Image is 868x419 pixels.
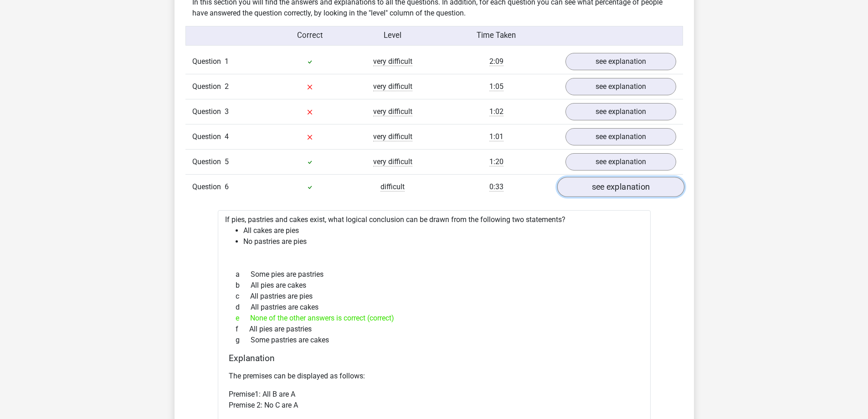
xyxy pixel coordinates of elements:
span: Question [192,156,225,167]
div: Time Taken [434,30,558,41]
a: see explanation [565,153,676,171]
span: 4 [225,132,229,141]
span: f [236,324,249,335]
span: 1:01 [489,132,503,141]
div: Level [351,30,434,41]
span: Question [192,56,225,67]
span: 1:02 [489,107,503,116]
div: All pies are cakes [229,280,640,291]
span: 6 [225,182,229,191]
span: Question [192,81,225,92]
a: see explanation [565,103,676,120]
span: 2:09 [489,57,503,66]
span: 3 [225,107,229,116]
span: very difficult [373,107,412,116]
div: All pastries are cakes [229,302,640,313]
span: 1:20 [489,157,503,166]
span: c [236,291,250,302]
li: All cakes are pies [243,225,643,236]
p: The premises can be displayed as follows: [229,371,640,382]
span: 5 [225,157,229,166]
span: 0:33 [489,182,503,191]
div: Some pies are pastries [229,269,640,280]
span: Question [192,181,225,192]
div: All pies are pastries [229,324,640,335]
span: 2 [225,82,229,91]
p: Premise1: All B are A Premise 2: No C are A [229,389,640,411]
li: No pastries are pies [243,236,643,247]
span: Question [192,106,225,117]
span: a [236,269,251,280]
a: see explanation [565,128,676,145]
div: None of the other answers is correct (correct) [229,313,640,324]
div: Some pastries are cakes [229,335,640,346]
span: d [236,302,251,313]
span: b [236,280,251,291]
div: Correct [268,30,351,41]
span: very difficult [373,132,412,141]
div: All pastries are pies [229,291,640,302]
span: very difficult [373,82,412,91]
a: see explanation [565,53,676,70]
span: very difficult [373,57,412,66]
span: Question [192,131,225,142]
span: very difficult [373,157,412,166]
span: e [236,313,250,324]
span: difficult [380,182,405,191]
a: see explanation [557,177,684,197]
span: g [236,335,251,346]
h4: Explanation [229,353,640,363]
a: see explanation [565,78,676,95]
span: 1:05 [489,82,503,91]
span: 1 [225,57,229,66]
